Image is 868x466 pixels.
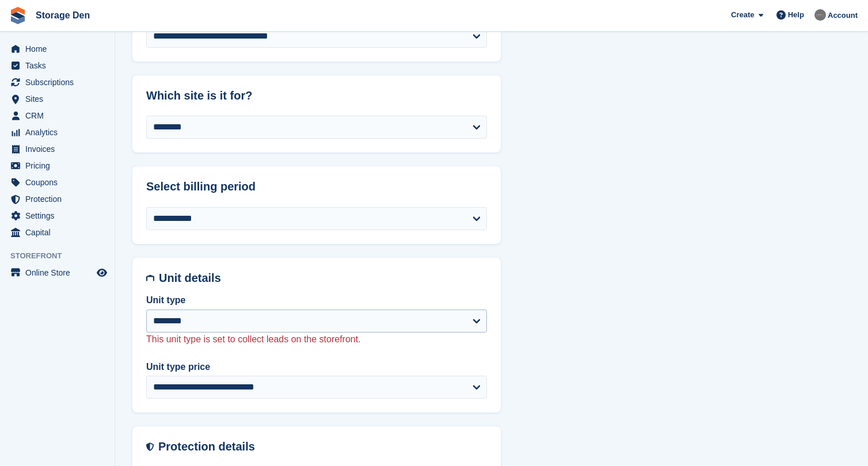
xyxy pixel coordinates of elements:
[25,265,94,281] span: Online Store
[25,158,94,174] span: Pricing
[146,293,487,307] label: Unit type
[6,124,109,140] a: menu
[6,208,109,224] a: menu
[25,224,94,240] span: Capital
[25,41,94,57] span: Home
[146,180,487,193] h2: Select billing period
[146,89,487,102] h2: Which site is it for?
[6,158,109,174] a: menu
[6,41,109,57] a: menu
[31,6,94,25] a: Storage Den
[25,108,94,124] span: CRM
[828,10,858,21] span: Account
[95,266,109,280] a: Preview store
[6,191,109,207] a: menu
[9,7,26,24] img: stora-icon-8386f47178a22dfd0bd8f6a31ec36ba5ce8667c1dd55bd0f319d3a0aa187defe.svg
[25,91,94,107] span: Sites
[25,74,94,90] span: Subscriptions
[10,250,115,262] span: Storefront
[158,440,487,453] h2: Protection details
[731,9,754,21] span: Create
[25,58,94,74] span: Tasks
[159,272,487,285] h2: Unit details
[6,174,109,190] a: menu
[146,360,487,374] label: Unit type price
[146,333,487,346] p: This unit type is set to collect leads on the storefront.
[6,141,109,157] a: menu
[25,174,94,190] span: Coupons
[146,272,154,285] img: unit-details-icon-595b0c5c156355b767ba7b61e002efae458ec76ed5ec05730b8e856ff9ea34a9.svg
[6,108,109,124] a: menu
[6,58,109,74] a: menu
[814,9,826,21] img: Brian Barbour
[25,208,94,224] span: Settings
[6,265,109,281] a: menu
[6,74,109,90] a: menu
[25,141,94,157] span: Invoices
[6,91,109,107] a: menu
[788,9,804,21] span: Help
[25,191,94,207] span: Protection
[6,224,109,240] a: menu
[146,440,154,453] img: insurance-details-icon-731ffda60807649b61249b889ba3c5e2b5c27d34e2e1fb37a309f0fde93ff34a.svg
[25,124,94,140] span: Analytics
